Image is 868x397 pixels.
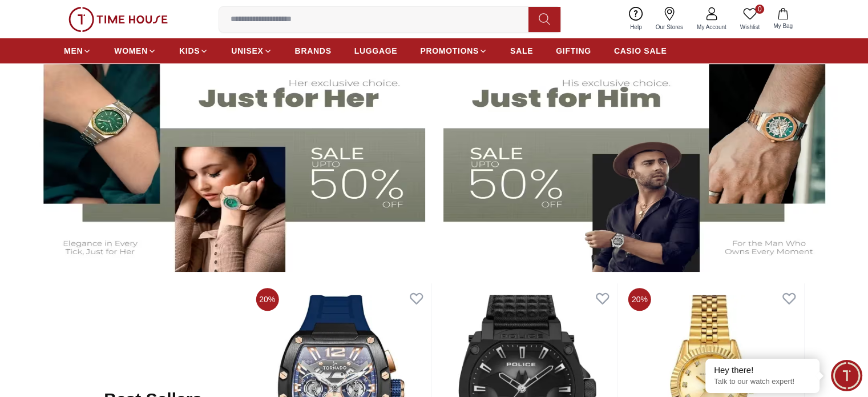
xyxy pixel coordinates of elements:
[556,41,591,61] a: GIFTING
[354,45,398,57] span: LUGGAGE
[614,45,667,57] span: CASIO SALE
[231,41,272,61] a: UNISEX
[295,45,332,57] span: BRANDS
[628,288,651,311] span: 20%
[692,23,731,31] span: My Account
[733,5,766,34] a: 0Wishlist
[714,377,811,387] p: Talk to our watch expert!
[443,51,841,272] img: Men's Watches Banner
[354,41,398,61] a: LUGGAGE
[625,23,647,31] span: Help
[510,45,533,57] span: SALE
[114,41,156,61] a: WOMEN
[64,41,91,61] a: MEN
[295,41,332,61] a: BRANDS
[649,5,690,34] a: Our Stores
[510,41,533,61] a: SALE
[623,5,649,34] a: Help
[714,364,811,376] div: Hey there!
[769,22,797,30] span: My Bag
[64,45,83,57] span: MEN
[651,23,688,31] span: Our Stores
[179,45,200,57] span: KIDS
[831,360,862,391] div: Chat Widget
[27,51,425,272] img: Women's Watches Banner
[114,45,148,57] span: WOMEN
[179,41,208,61] a: KIDS
[766,6,800,33] button: My Bag
[231,45,263,57] span: UNISEX
[736,23,764,31] span: Wishlist
[420,41,487,61] a: PROMOTIONS
[420,45,479,57] span: PROMOTIONS
[68,7,168,32] img: ...
[614,41,667,61] a: CASIO SALE
[755,5,764,14] span: 0
[556,45,591,57] span: GIFTING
